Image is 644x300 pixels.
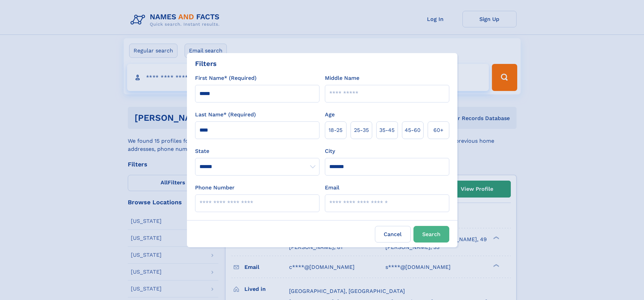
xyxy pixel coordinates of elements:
[375,226,411,243] label: Cancel
[325,111,335,119] label: Age
[195,111,256,119] label: Last Name* (Required)
[405,126,421,134] span: 45‑60
[325,147,335,155] label: City
[325,74,359,82] label: Middle Name
[325,184,339,192] label: Email
[354,126,369,134] span: 25‑35
[195,147,319,155] label: State
[413,226,449,243] button: Search
[195,74,257,82] label: First Name* (Required)
[379,126,395,134] span: 35‑45
[195,59,217,69] div: Filters
[329,126,342,134] span: 18‑25
[433,126,444,134] span: 60+
[195,184,235,192] label: Phone Number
